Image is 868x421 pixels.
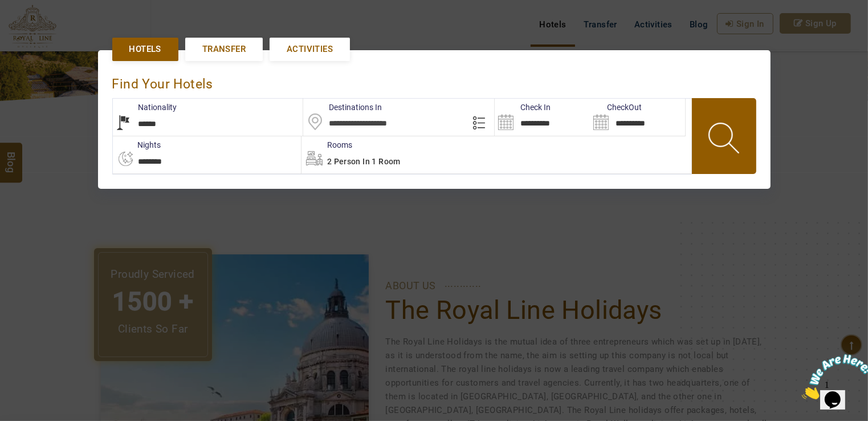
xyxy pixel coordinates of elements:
iframe: chat widget [797,350,868,404]
input: Search [495,99,590,136]
span: Hotels [129,43,161,55]
img: Chat attention grabber [5,5,75,50]
label: Rooms [301,139,352,151]
span: 2 Person in 1 Room [327,157,401,166]
div: Find Your Hotels [112,64,756,98]
a: Activities [270,38,350,61]
label: Destinations In [303,102,382,113]
label: nights [112,139,161,151]
a: Hotels [112,38,178,61]
label: Check In [495,102,551,113]
a: Transfer [185,38,263,61]
span: 1 [5,5,9,14]
label: CheckOut [590,102,642,113]
span: Transfer [202,43,246,55]
span: Activities [287,43,333,55]
label: Nationality [113,102,177,113]
input: Search [590,99,685,136]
